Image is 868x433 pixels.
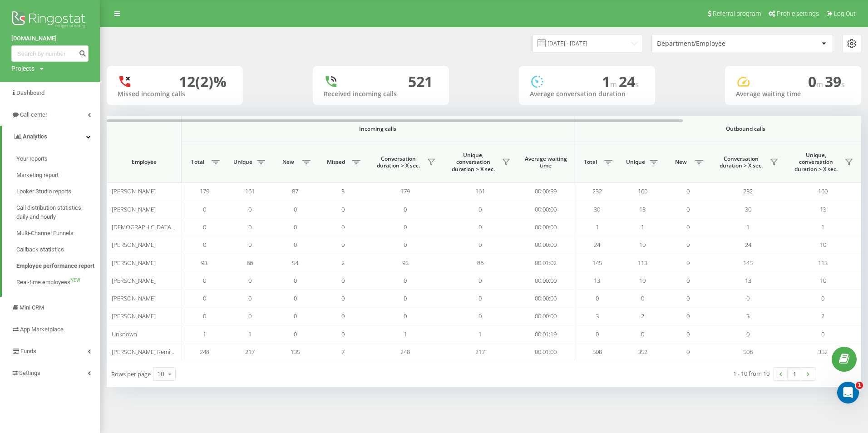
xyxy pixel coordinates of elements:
[404,205,407,213] span: 0
[825,72,845,91] span: 39
[745,205,751,213] span: 30
[111,370,151,378] span: Rows per page
[670,158,692,166] span: New
[518,182,574,200] td: 00:00:59
[400,348,410,356] span: 248
[518,272,574,290] td: 00:00:00
[641,312,644,320] span: 2
[294,205,297,213] span: 0
[624,158,647,166] span: Unique
[657,40,765,48] div: Department/Employee
[112,259,156,267] span: [PERSON_NAME]
[746,330,750,338] span: 0
[16,187,71,196] span: Looker Studio reports
[402,259,409,267] span: 93
[619,72,639,91] span: 24
[478,294,482,302] span: 0
[20,111,47,118] span: Call center
[818,187,828,195] span: 160
[16,261,94,271] span: Employee performance report
[203,312,206,320] span: 0
[112,241,156,249] span: [PERSON_NAME]
[16,154,48,163] span: Your reports
[639,276,646,285] span: 10
[294,294,297,302] span: 0
[816,79,825,89] span: m
[686,330,690,338] span: 0
[404,294,407,302] span: 0
[277,158,300,166] span: New
[292,259,298,267] span: 54
[477,259,483,267] span: 86
[475,348,485,356] span: 217
[294,223,297,231] span: 0
[602,72,619,91] span: 1
[524,155,567,169] span: Average waiting time
[743,187,753,195] span: 232
[408,73,433,90] div: 521
[610,79,619,89] span: m
[291,348,300,356] span: 135
[200,187,209,195] span: 179
[232,158,254,166] span: Unique
[341,205,345,213] span: 0
[635,79,639,89] span: s
[841,79,845,89] span: s
[686,348,690,356] span: 0
[821,294,824,302] span: 0
[2,126,100,148] a: Analytics
[248,294,252,302] span: 0
[686,312,690,320] span: 0
[400,187,410,195] span: 179
[203,205,206,213] span: 0
[247,259,253,267] span: 86
[341,187,345,195] span: 3
[20,348,36,354] span: Funds
[16,241,100,258] a: Callback statistics
[16,200,100,225] a: Call distribution statistics: daily and hourly
[745,241,751,249] span: 24
[20,304,44,311] span: Mini CRM
[746,223,750,231] span: 1
[478,205,482,213] span: 0
[475,187,485,195] span: 161
[203,294,206,302] span: 0
[686,294,690,302] span: 0
[16,274,100,290] a: Real-time employeesNEW
[638,187,647,195] span: 160
[114,158,173,166] span: Employee
[16,89,44,96] span: Dashboard
[404,241,407,249] span: 0
[837,382,859,403] iframe: Intercom live chat
[294,330,297,338] span: 0
[594,205,600,213] span: 30
[157,369,164,379] div: 10
[324,90,438,98] div: Received incoming calls
[248,241,252,249] span: 0
[518,200,574,218] td: 00:00:00
[16,203,95,221] span: Call distribution statistics: daily and hourly
[743,259,753,267] span: 145
[341,348,345,356] span: 7
[372,155,424,169] span: Conversation duration > Х sec.
[856,382,863,389] span: 1
[404,330,407,338] span: 1
[579,158,602,166] span: Total
[530,90,644,98] div: Average conversation duration
[19,369,40,376] span: Settings
[641,223,644,231] span: 1
[16,183,100,200] a: Looker Studio reports
[203,330,206,338] span: 1
[11,34,89,43] a: [DOMAIN_NAME]
[203,223,206,231] span: 0
[294,241,297,249] span: 0
[118,90,232,98] div: Missed incoming calls
[478,241,482,249] span: 0
[686,241,690,249] span: 0
[245,348,255,356] span: 217
[294,276,297,285] span: 0
[294,312,297,320] span: 0
[447,152,499,173] span: Unique, conversation duration > Х sec.
[112,276,156,285] span: [PERSON_NAME]
[112,223,217,231] span: [DEMOGRAPHIC_DATA][PERSON_NAME]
